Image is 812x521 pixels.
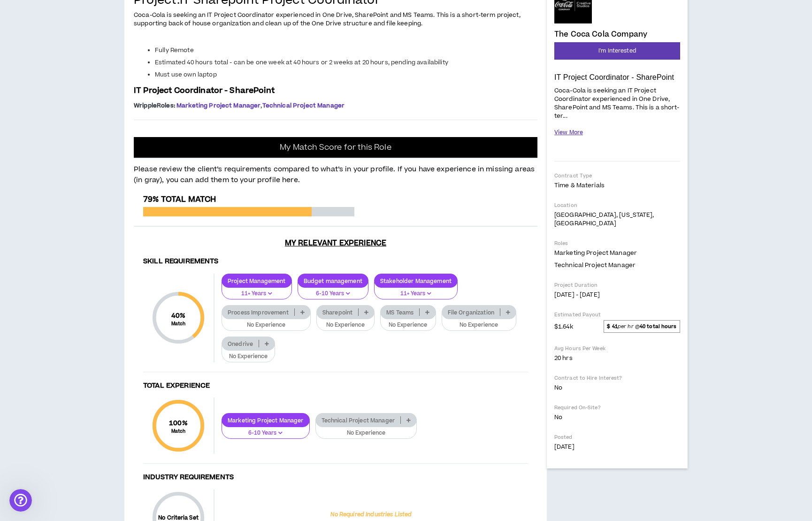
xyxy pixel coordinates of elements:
[322,321,369,329] p: No Experience
[554,434,680,441] p: Posted
[143,382,528,391] h4: Total Experience
[298,282,368,299] button: 6-10 Years
[19,144,157,154] div: We'll be back online [DATE]
[19,99,169,115] p: How can we help?
[155,58,448,67] span: Estimated 40 hours total - can be one week at 40 hours or 2 weeks at 20 hours, pending availability
[143,473,528,482] h4: Industry Requirements
[554,375,680,382] p: Contract to Hire Interest?
[316,417,401,424] p: Technical Project Manager
[128,15,146,34] div: Profile image for Gabriella
[554,202,680,209] p: Location
[554,240,680,247] p: Roles
[134,101,175,110] span: Wripple Roles :
[554,124,583,141] button: View More
[298,277,368,284] p: Budget management
[19,18,36,33] img: logo
[169,418,188,428] span: 100 %
[280,143,391,152] p: My Match Score for this Role
[228,321,305,329] p: No Experience
[380,313,436,331] button: No Experience
[374,282,458,299] button: 11+ Years
[222,313,311,331] button: No Experience
[19,67,169,99] p: Hi [PERSON_NAME] !
[134,238,537,248] h3: My Relevant Experience
[222,345,275,362] button: No Experience
[442,309,500,316] p: File Organization
[442,313,517,331] button: No Experience
[304,290,362,298] p: 6-10 Years
[554,172,680,179] p: Contract Type
[380,290,452,298] p: 11+ Years
[155,70,217,79] span: Must use own laptop
[110,15,129,34] img: Profile image for Morgan
[554,211,680,228] p: [GEOGRAPHIC_DATA], [US_STATE], [GEOGRAPHIC_DATA]
[330,511,412,519] p: No Required Industries Listed
[149,316,164,323] span: Help
[554,321,573,332] span: $1.64k
[14,171,174,190] button: Search for help
[554,282,680,289] p: Project Duration
[640,323,677,330] strong: 40 total hours
[134,11,521,28] span: Coca-Cola is seeking an IT Project Coordinator experienced in One Drive, SharePoint and MS Teams....
[375,277,457,284] p: Stakeholder Management
[222,277,291,284] p: Project Management
[315,421,417,439] button: No Experience
[222,282,292,299] button: 11+ Years
[134,85,275,96] span: IT Project Coordinator - SharePoint
[228,429,304,437] p: 6-10 Years
[171,321,186,327] small: Match
[554,404,680,411] p: Required On-Site?
[554,413,680,421] p: No
[554,181,680,190] p: Time & Materials
[9,489,32,512] iframe: Intercom live chat
[125,293,188,330] button: Help
[317,309,358,316] p: Sharepoint
[228,352,269,361] p: No Experience
[598,46,636,55] span: I'm Interested
[381,309,419,316] p: MS Teams
[554,42,680,60] button: I'm Interested
[9,126,178,162] div: Send us a messageWe'll be back online [DATE]
[316,313,375,331] button: No Experience
[21,316,42,323] span: Home
[554,345,680,352] p: Avg Hours Per Week
[554,261,636,269] span: Technical Project Manager
[19,134,157,144] div: Send us a message
[554,354,680,362] p: 20 hrs
[143,257,528,266] h4: Skill Requirements
[322,429,411,437] p: No Experience
[134,102,537,109] p: ,
[161,15,178,32] div: Close
[554,311,680,318] p: Estimated Payout
[554,30,647,38] h4: The Coca Cola Company
[222,421,310,439] button: 6-10 Years
[176,101,261,110] span: Marketing Project Manager
[62,293,125,330] button: Messages
[554,443,680,451] p: [DATE]
[134,159,537,185] p: Please review the client’s requirements compared to what’s in your profile. If you have experienc...
[169,428,188,435] small: Match
[554,85,680,121] p: Coca-Cola is seeking an IT Project Coordinator experienced in One Drive, SharePoint and MS Teams....
[554,73,680,82] p: IT Project Coordinator - SharePoint
[386,321,429,329] p: No Experience
[222,340,259,347] p: Onedrive
[19,176,76,185] span: Search for help
[554,383,680,392] p: No
[262,101,345,110] span: Technical Project Manager
[607,323,617,330] strong: $ 41
[155,46,194,54] span: Fully Remote
[78,316,110,323] span: Messages
[448,321,511,329] p: No Experience
[222,309,294,316] p: Process Improvement
[222,417,309,424] p: Marketing Project Manager
[143,194,216,205] span: 79% Total Match
[554,291,680,299] p: [DATE] - [DATE]
[228,290,286,298] p: 11+ Years
[604,320,680,332] span: per hr @
[171,311,186,321] span: 40 %
[554,249,637,257] span: Marketing Project Manager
